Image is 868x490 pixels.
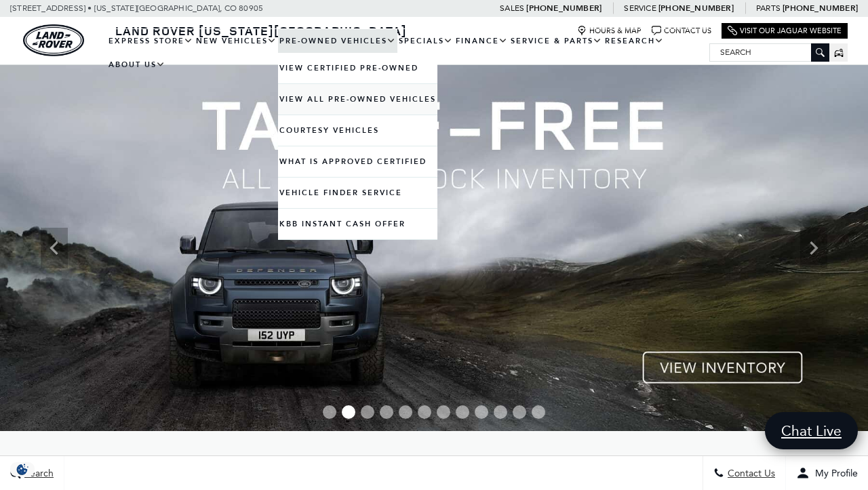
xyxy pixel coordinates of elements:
a: land-rover [23,24,84,56]
a: View Certified Pre-Owned [278,53,437,83]
span: Chat Live [774,422,848,440]
a: [PHONE_NUMBER] [783,3,858,14]
section: Click to Open Cookie Consent Modal [7,462,38,476]
span: Land Rover [US_STATE][GEOGRAPHIC_DATA] [115,22,407,39]
span: Contact Us [724,468,775,479]
span: Go to slide 4 [380,405,393,419]
a: Vehicle Finder Service [278,178,437,208]
span: Go to slide 5 [399,405,412,419]
span: Go to slide 8 [456,405,469,419]
a: Courtesy Vehicles [278,115,437,146]
a: EXPRESS STORE [107,29,195,53]
a: What Is Approved Certified [278,146,437,177]
a: About Us [107,53,167,77]
span: Go to slide 1 [323,405,336,419]
a: Specials [397,29,454,53]
a: Hours & Map [577,26,642,36]
a: Research [604,29,665,53]
span: Go to slide 3 [361,405,374,419]
input: Search [710,44,829,60]
div: Previous [41,228,68,268]
span: Go to slide 2 [342,405,355,419]
button: Open user profile menu [786,456,868,490]
a: Contact Us [652,26,711,36]
a: KBB Instant Cash Offer [278,209,437,239]
span: Service [624,3,656,13]
span: Go to slide 11 [513,405,526,419]
div: Next [800,228,827,268]
a: New Vehicles [195,29,278,53]
a: Chat Live [765,412,858,449]
a: [PHONE_NUMBER] [658,3,734,14]
a: View All Pre-Owned Vehicles [278,84,437,115]
span: My Profile [810,468,858,479]
span: Go to slide 7 [437,405,450,419]
a: [PHONE_NUMBER] [526,3,601,14]
a: Land Rover [US_STATE][GEOGRAPHIC_DATA] [107,22,415,39]
span: Go to slide 9 [475,405,488,419]
span: Go to slide 12 [532,405,545,419]
a: Finance [454,29,509,53]
span: Go to slide 10 [494,405,507,419]
nav: Main Navigation [107,29,709,77]
a: Service & Parts [509,29,604,53]
span: Sales [500,3,524,13]
img: Land Rover [23,24,84,56]
img: Opt-Out Icon [7,462,38,476]
a: Visit Our Jaguar Website [728,26,842,36]
span: Go to slide 6 [418,405,431,419]
a: Pre-Owned Vehicles [278,29,397,53]
a: [STREET_ADDRESS] • [US_STATE][GEOGRAPHIC_DATA], CO 80905 [10,3,263,13]
span: Parts [756,3,781,13]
